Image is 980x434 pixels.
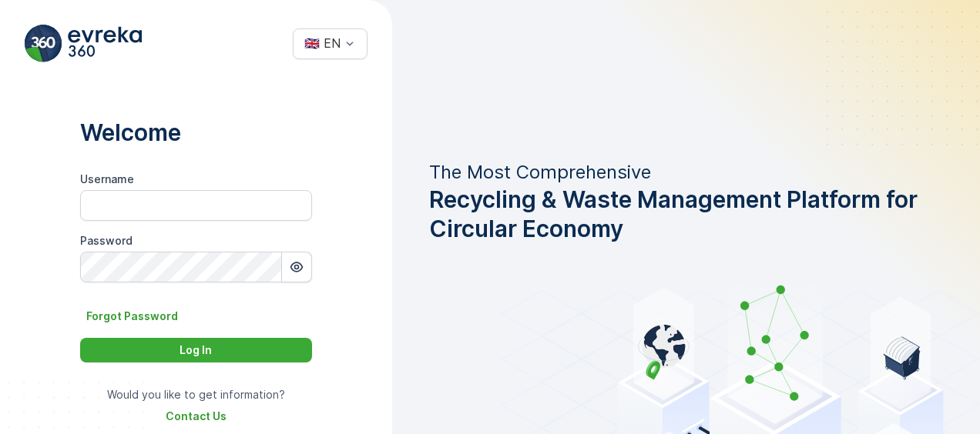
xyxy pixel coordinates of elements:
label: Username [80,172,134,185]
p: Would you like to get information? [107,387,285,402]
div: 🇬🇧 EN [304,36,341,50]
button: Forgot Password [80,307,184,325]
label: Password [80,234,133,247]
p: Log In [180,342,212,358]
button: Log In [80,338,312,362]
span: Recycling & Waste Management Platform for Circular Economy [429,185,943,243]
img: evreka_360_logo [25,25,142,62]
p: The Most Comprehensive [429,160,943,185]
p: Forgot Password [86,309,178,324]
a: Contact Us [166,409,227,424]
p: Welcome [80,118,312,147]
